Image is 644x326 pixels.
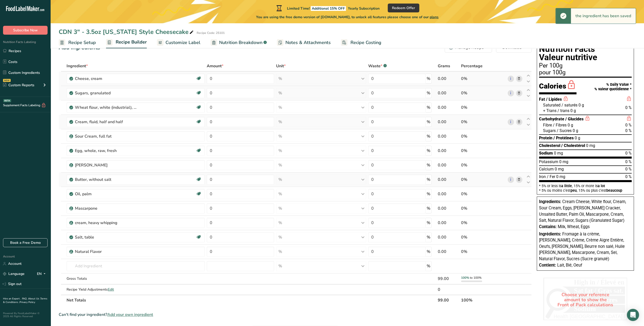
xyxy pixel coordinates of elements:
[461,133,506,139] div: 0%
[437,295,460,305] th: 99.00
[75,104,138,111] div: Wheat flour, white (industrial), 13% protein, bleached, enriched
[219,39,262,46] span: Nutrition Breakdown
[539,80,576,94] div: Calories
[157,37,200,48] a: Customize Label
[461,276,469,280] span: 100%
[3,26,48,35] button: Subscribe Now
[554,151,563,156] span: 0 mg
[508,119,514,125] a: i
[438,104,459,111] div: 0.00
[539,199,626,223] span: Cream Cheese, White flour, Cream, Sour Cream, Eggs, [PERSON_NAME] Cracker, Unsalted Butter, Palm ...
[461,191,506,197] div: 0%
[543,123,552,127] span: Fibre
[461,220,506,226] div: 0%
[625,123,632,127] span: 0 %
[557,108,569,113] span: / trans
[543,103,560,107] span: Saturated
[3,82,34,88] div: Custom Reports
[59,37,96,48] a: Recipe Setup
[75,205,138,211] div: Mascarpone
[22,297,28,300] a: FAQ .
[461,162,506,168] div: 0%
[460,295,507,305] th: 100%
[508,177,514,183] a: i
[438,234,459,240] div: 0.00
[13,28,38,33] span: Subscribe Now
[625,105,632,110] span: 0 %
[75,191,138,197] div: Oil, palm
[461,148,506,154] div: 0%
[3,79,11,82] div: NEW
[539,45,632,62] h1: Nutrition Facts Valeur nutritive
[430,15,439,19] span: plans
[438,162,459,168] div: 0.00
[256,14,439,20] span: You are using the free demo version of [DOMAIN_NAME], to unlock all features please choose one of...
[75,76,138,82] div: Cheese, cream
[470,276,482,280] span: to 100%
[438,148,459,154] div: 0.00
[37,271,48,277] div: EN
[438,119,459,125] div: 0.00
[75,234,138,240] div: Salt, table
[75,119,138,125] div: Cream, fluid, half and half
[508,76,514,82] a: i
[350,39,381,46] span: Recipe Costing
[438,133,459,139] div: 0.00
[461,234,506,240] div: 0%
[68,39,96,46] span: Recipe Setup
[539,97,545,102] span: Fat
[557,128,572,133] span: / Sucres
[19,300,35,304] a: Privacy Policy
[438,249,459,255] div: 0.00
[285,39,331,46] span: Notes & Attachments
[438,205,459,211] div: 0.00
[3,238,48,247] a: Book a Free Demo
[553,123,567,127] span: / Fibres
[539,136,552,140] span: Protein
[165,39,200,46] span: Customize Label
[67,261,204,271] input: Add Ingredient
[75,177,138,183] div: Butter, without salt
[539,117,564,121] span: Carbohydrate
[207,63,223,69] span: Amount
[75,90,138,96] div: Sugars, granulated
[559,159,568,164] span: 0 mg
[75,133,138,139] div: Sour Cream, full fat
[575,136,580,140] span: 0 g
[3,297,47,304] a: Terms & Conditions .
[67,63,88,69] span: Ingredient
[627,309,639,321] div: Open Intercom Messenger
[461,90,506,96] div: 0%
[547,174,555,179] span: / Fer
[539,63,632,69] div: Per 100g
[544,278,627,322] div: Choose your reference amount to show the Front of Pack calculations
[368,63,387,69] div: Waste
[539,232,561,236] span: Ingrédients:
[553,136,574,140] span: / Protéines
[539,167,554,171] span: Calcium
[625,159,632,164] span: 0 %
[508,90,514,96] a: i
[211,37,267,48] a: Nutrition Breakdown
[539,174,546,179] span: Iron
[539,189,632,192] div: * 5% ou moins c’est , 15% ou plus c’est
[438,287,459,293] div: 0
[67,276,204,281] div: Gross Totals
[277,37,331,48] a: Notes & Attachments
[562,103,577,107] span: / saturés
[75,162,138,168] div: [PERSON_NAME]
[67,287,204,292] div: Recipe Yield Adjustments
[438,76,459,82] div: 0.00
[461,104,506,111] div: 0%
[461,119,506,125] div: 0%
[571,8,636,24] div: the ingredient has been saved
[625,151,632,156] span: 0 %
[557,263,582,268] span: Lait, Blé, Oeuf
[106,36,147,49] a: Recipe Builder
[625,128,632,133] span: 0 %
[625,167,632,171] span: 0 %
[438,90,459,96] div: 0.00
[543,108,556,113] span: + Trans
[539,143,560,148] span: Cholesterol
[573,128,578,133] span: 0 g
